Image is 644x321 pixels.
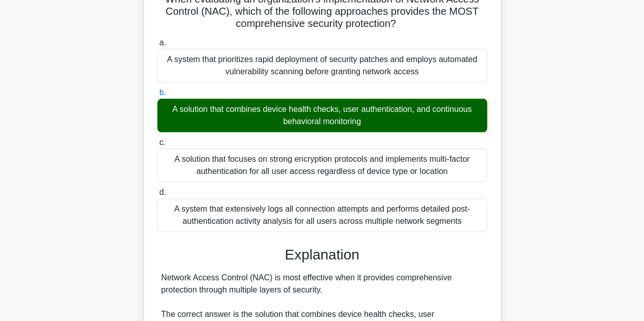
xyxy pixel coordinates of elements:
span: c. [159,138,165,147]
span: b. [159,88,166,97]
div: A solution that combines device health checks, user authentication, and continuous behavioral mon... [157,99,487,132]
div: A solution that focuses on strong encryption protocols and implements multi-factor authentication... [157,149,487,182]
div: A system that extensively logs all connection attempts and performs detailed post-authentication ... [157,198,487,232]
span: d. [159,188,166,196]
div: A system that prioritizes rapid deployment of security patches and employs automated vulnerabilit... [157,49,487,82]
h3: Explanation [163,246,481,264]
span: a. [159,38,166,47]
